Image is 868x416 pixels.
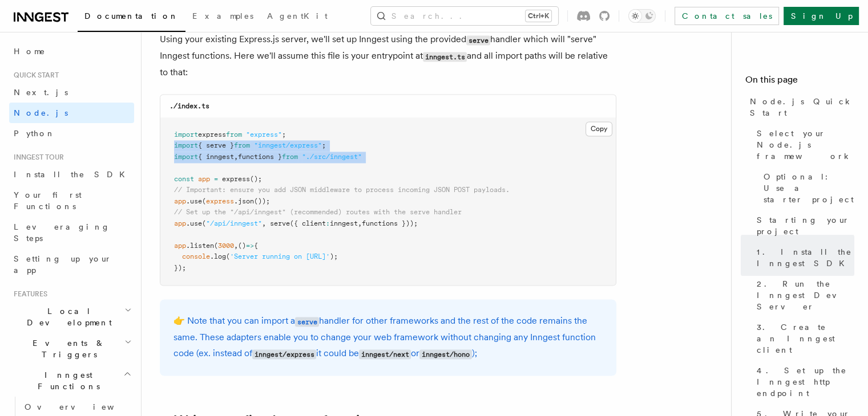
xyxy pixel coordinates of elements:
a: Node.js [9,103,134,123]
span: (); [250,175,262,183]
span: 2. Run the Inngest Dev Server [757,278,854,312]
a: Setting up your app [9,248,134,280]
span: .json [234,197,254,205]
span: ( [214,242,218,250]
button: Events & Triggers [9,333,134,365]
span: 'Server running on [URL]' [230,252,330,260]
a: Leveraging Steps [9,217,134,248]
span: serve [270,219,290,227]
span: AgentKit [267,11,328,21]
span: , [262,219,266,227]
code: ./index.ts [169,102,209,110]
span: Inngest Functions [9,369,123,392]
span: Inngest tour [9,153,64,162]
span: 4. Set up the Inngest http endpoint [757,365,854,399]
span: Leveraging Steps [14,222,110,243]
span: ( [226,252,230,260]
span: Starting your project [757,214,854,237]
span: import [174,141,198,149]
a: 2. Run the Inngest Dev Server [752,274,854,317]
span: Optional: Use a starter project [764,171,854,205]
span: express [198,130,226,138]
a: Next.js [9,82,134,103]
span: Events & Triggers [9,337,124,360]
span: app [174,242,186,250]
a: Contact sales [675,7,779,25]
span: "./src/inngest" [302,153,362,161]
span: { serve } [198,141,234,149]
span: from [234,141,250,149]
a: AgentKit [260,3,334,31]
a: Node.js Quick Start [745,91,854,123]
a: 3. Create an Inngest client [752,317,854,360]
span: inngest [330,219,358,227]
code: inngest/express [252,349,316,359]
span: Node.js [14,108,68,117]
a: Your first Functions [9,185,134,217]
span: .listen [186,242,214,250]
span: , [234,153,238,161]
span: Node.js Quick Start [750,96,854,119]
a: 1. Install the Inngest SDK [752,242,854,274]
span: Setting up your app [14,254,112,275]
span: const [174,175,194,183]
span: .use [186,219,202,227]
span: => [246,242,254,250]
span: express [206,197,234,205]
code: inngest.ts [423,52,467,62]
span: , [234,242,238,250]
span: = [214,175,218,183]
span: from [226,130,242,138]
span: Next.js [14,88,68,97]
a: 4. Set up the Inngest http endpoint [752,360,854,403]
span: ); [330,252,338,260]
span: ; [322,141,326,149]
span: ({ client [290,219,326,227]
span: Documentation [84,11,179,21]
span: // Set up the "/api/inngest" (recommended) routes with the serve handler [174,208,462,216]
a: Sign Up [784,7,859,25]
p: 👉 Note that you can import a handler for other frameworks and the rest of the code remains the sa... [173,313,603,362]
span: import [174,130,198,138]
span: Your first Functions [14,190,82,211]
span: express [222,175,250,183]
span: Overview [25,402,142,411]
span: , [358,219,362,227]
span: Features [9,289,47,299]
kbd: Ctrl+K [526,10,551,22]
a: Select your Node.js framework [752,123,854,166]
span: Examples [192,11,253,21]
button: Copy [586,121,612,136]
span: ()); [254,197,270,205]
span: () [238,242,246,250]
span: import [174,153,198,161]
a: Optional: Use a starter project [759,166,854,210]
a: Documentation [78,3,185,32]
code: inngest/hono [419,349,471,359]
span: from [282,153,298,161]
button: Toggle dark mode [628,9,656,23]
span: app [174,197,186,205]
span: Install the SDK [14,170,132,179]
span: functions } [238,153,282,161]
span: Home [14,46,46,57]
span: Python [14,129,55,138]
span: "express" [246,130,282,138]
span: 1. Install the Inngest SDK [757,246,854,269]
span: "/api/inngest" [206,219,262,227]
button: Inngest Functions [9,365,134,397]
code: serve [295,317,319,327]
a: serve [295,315,319,326]
button: Local Development [9,301,134,333]
a: Examples [185,3,260,31]
span: : [326,219,330,227]
span: ; [282,130,286,138]
p: Using your existing Express.js server, we'll set up Inngest using the provided handler which will... [160,31,616,80]
span: Select your Node.js framework [757,128,854,162]
span: ( [202,219,206,227]
span: app [174,219,186,227]
span: app [198,175,210,183]
span: // Important: ensure you add JSON middleware to process incoming JSON POST payloads. [174,186,510,194]
a: Python [9,123,134,144]
a: Starting your project [752,210,854,242]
